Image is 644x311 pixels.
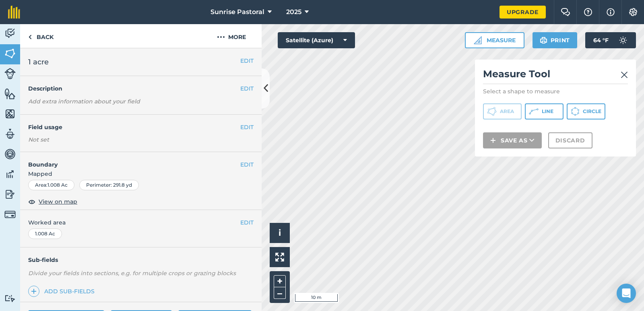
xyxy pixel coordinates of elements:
[279,228,281,238] span: i
[20,152,240,169] h4: Boundary
[4,168,16,180] img: svg+xml;base64,PD94bWwgdmVyc2lvbj0iMS4wIiBlbmNvZGluZz0idXRmLTgiPz4KPCEtLSBHZW5lcmF0b3I6IEFkb2JlIE...
[240,123,254,132] button: EDIT
[278,32,355,48] button: Satellite (Azure)
[490,136,496,145] img: svg+xml;base64,PHN2ZyB4bWxucz0iaHR0cDovL3d3dy53My5vcmcvMjAwMC9zdmciIHdpZHRoPSIxNCIgaGVpZ2h0PSIyNC...
[20,255,262,264] h4: Sub-fields
[4,27,16,39] img: svg+xml;base64,PD94bWwgdmVyc2lvbj0iMS4wIiBlbmNvZGluZz0idXRmLTgiPz4KPCEtLSBHZW5lcmF0b3I6IEFkb2JlIE...
[79,180,139,190] div: Perimeter : 291.8 yd
[615,32,631,48] img: svg+xml;base64,PD94bWwgdmVyc2lvbj0iMS4wIiBlbmNvZGluZz0idXRmLTgiPz4KPCEtLSBHZW5lcmF0b3I6IEFkb2JlIE...
[4,108,16,120] img: svg+xml;base64,PHN2ZyB4bWxucz0iaHR0cDovL3d3dy53My5vcmcvMjAwMC9zdmciIHdpZHRoPSI1NiIgaGVpZ2h0PSI2MC...
[4,128,16,140] img: svg+xml;base64,PD94bWwgdmVyc2lvbj0iMS4wIiBlbmNvZGluZz0idXRmLTgiPz4KPCEtLSBHZW5lcmF0b3I6IEFkb2JlIE...
[28,197,77,206] button: View on map
[540,35,547,45] img: svg+xml;base64,PHN2ZyB4bWxucz0iaHR0cDovL3d3dy53My5vcmcvMjAwMC9zdmciIHdpZHRoPSIxOSIgaGVpZ2h0PSIyNC...
[483,87,628,95] p: Select a shape to measure
[28,136,254,144] div: Not set
[217,32,225,42] img: svg+xml;base64,PHN2ZyB4bWxucz0iaHR0cDovL3d3dy53My5vcmcvMjAwMC9zdmciIHdpZHRoPSIyMCIgaGVpZ2h0PSIyNC...
[28,229,62,239] div: 1.008 Ac
[8,6,20,19] img: fieldmargin Logo
[270,223,290,243] button: i
[593,32,609,48] span: 64 ° F
[28,123,240,132] h4: Field usage
[567,103,605,119] button: Circle
[240,56,254,65] button: EDIT
[483,103,522,119] button: Area
[31,286,37,296] img: svg+xml;base64,PHN2ZyB4bWxucz0iaHR0cDovL3d3dy53My5vcmcvMjAwMC9zdmciIHdpZHRoPSIxNCIgaGVpZ2h0PSIyNC...
[275,253,284,262] img: Four arrows, one pointing top left, one top right, one bottom right and the last bottom left
[500,108,514,115] span: Area
[4,295,16,302] img: svg+xml;base64,PD94bWwgdmVyc2lvbj0iMS4wIiBlbmNvZGluZz0idXRmLTgiPz4KPCEtLSBHZW5lcmF0b3I6IEFkb2JlIE...
[4,68,16,79] img: svg+xml;base64,PD94bWwgdmVyc2lvbj0iMS4wIiBlbmNvZGluZz0idXRmLTgiPz4KPCEtLSBHZW5lcmF0b3I6IEFkb2JlIE...
[274,287,286,299] button: –
[28,98,140,105] em: Add extra information about your field
[465,32,524,48] button: Measure
[561,8,570,16] img: Two speech bubbles overlapping with the left bubble in the forefront
[607,7,615,17] img: svg+xml;base64,PHN2ZyB4bWxucz0iaHR0cDovL3d3dy53My5vcmcvMjAwMC9zdmciIHdpZHRoPSIxNyIgaGVpZ2h0PSIxNy...
[628,8,638,16] img: A cog icon
[483,68,628,84] h2: Measure Tool
[28,180,74,190] div: Area : 1.008 Ac
[4,188,16,200] img: svg+xml;base64,PD94bWwgdmVyc2lvbj0iMS4wIiBlbmNvZGluZz0idXRmLTgiPz4KPCEtLSBHZW5lcmF0b3I6IEFkb2JlIE...
[483,132,542,148] button: Save as
[201,24,262,48] button: More
[548,132,592,148] button: Discard
[240,218,254,227] button: EDIT
[4,148,16,160] img: svg+xml;base64,PD94bWwgdmVyc2lvbj0iMS4wIiBlbmNvZGluZz0idXRmLTgiPz4KPCEtLSBHZW5lcmF0b3I6IEFkb2JlIE...
[474,36,482,44] img: Ruler icon
[621,70,628,80] img: svg+xml;base64,PHN2ZyB4bWxucz0iaHR0cDovL3d3dy53My5vcmcvMjAwMC9zdmciIHdpZHRoPSIyMiIgaGVpZ2h0PSIzMC...
[583,8,593,16] img: A question mark icon
[617,284,636,303] div: Open Intercom Messenger
[28,197,35,206] img: svg+xml;base64,PHN2ZyB4bWxucz0iaHR0cDovL3d3dy53My5vcmcvMjAwMC9zdmciIHdpZHRoPSIxOCIgaGVpZ2h0PSIyNC...
[20,169,262,178] span: Mapped
[28,56,49,68] span: 1 acre
[533,32,578,48] button: Print
[286,7,301,17] span: 2025
[4,88,16,100] img: svg+xml;base64,PHN2ZyB4bWxucz0iaHR0cDovL3d3dy53My5vcmcvMjAwMC9zdmciIHdpZHRoPSI1NiIgaGVpZ2h0PSI2MC...
[28,32,32,42] img: svg+xml;base64,PHN2ZyB4bWxucz0iaHR0cDovL3d3dy53My5vcmcvMjAwMC9zdmciIHdpZHRoPSI5IiBoZWlnaHQ9IjI0Ii...
[28,270,236,277] em: Divide your fields into sections, e.g. for multiple crops or grazing blocks
[583,108,601,115] span: Circle
[28,218,254,227] span: Worked area
[542,108,553,115] span: Line
[211,7,264,17] span: Sunrise Pastoral
[28,286,98,297] a: Add sub-fields
[585,32,636,48] button: 64 °F
[4,47,16,60] img: svg+xml;base64,PHN2ZyB4bWxucz0iaHR0cDovL3d3dy53My5vcmcvMjAwMC9zdmciIHdpZHRoPSI1NiIgaGVpZ2h0PSI2MC...
[240,84,254,93] button: EDIT
[500,6,546,19] a: Upgrade
[39,197,77,206] span: View on map
[28,84,254,93] h4: Description
[525,103,563,119] button: Line
[274,275,286,287] button: +
[20,24,62,48] a: Back
[240,160,254,169] button: EDIT
[4,209,16,220] img: svg+xml;base64,PD94bWwgdmVyc2lvbj0iMS4wIiBlbmNvZGluZz0idXRmLTgiPz4KPCEtLSBHZW5lcmF0b3I6IEFkb2JlIE...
